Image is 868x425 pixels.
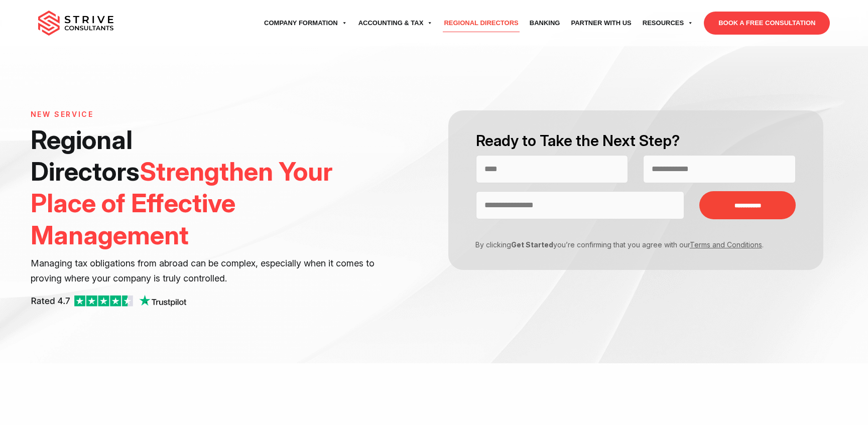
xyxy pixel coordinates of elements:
h6: NEW SERVICE [31,110,378,119]
a: Company Formation [259,9,353,37]
p: Managing tax obligations from abroad can be complex, especially when it comes to proving where yo... [31,256,378,286]
a: Banking [524,9,566,37]
a: Partner with Us [565,9,637,37]
form: Contact form [434,110,838,270]
strong: Get Started [511,240,553,249]
a: Terms and Conditions [690,240,762,249]
a: Accounting & Tax [353,9,439,37]
p: By clicking you’re confirming that you agree with our . [468,239,789,250]
a: Regional Directors [438,9,524,37]
img: main-logo.svg [38,11,113,36]
h2: Ready to Take the Next Step? [476,130,796,151]
h1: Regional Directors [31,124,378,251]
a: Resources [637,9,699,37]
span: Strengthen Your Place of Effective Management [31,156,332,250]
a: BOOK A FREE CONSULTATION [704,12,830,35]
